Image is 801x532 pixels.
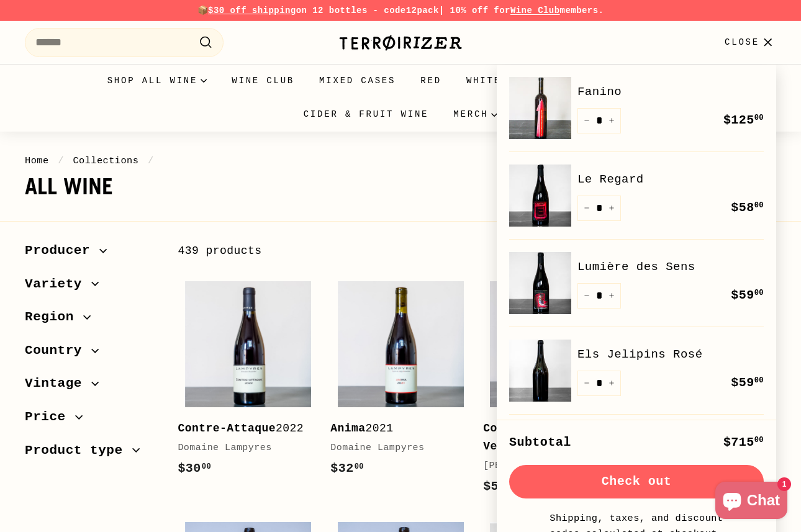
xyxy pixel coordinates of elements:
[178,422,276,435] b: Contre-Attaque
[509,433,571,453] div: Subtotal
[25,174,776,199] h1: All wine
[723,433,764,453] div: $715
[25,240,99,261] span: Producer
[95,64,220,97] summary: Shop all wine
[577,108,596,133] button: Reduce item quantity by one
[25,274,91,295] span: Variety
[509,165,571,227] img: Le Regard
[723,113,764,127] span: $125
[25,404,158,437] button: Price
[330,422,365,435] b: Anima
[202,462,211,471] sup: 00
[330,441,458,456] div: Domaine Lampyres
[725,35,759,49] span: Close
[483,479,517,494] span: $53
[509,252,571,314] img: Lumière des Sens
[406,6,439,16] strong: 12pack
[441,97,510,131] summary: Merch
[509,77,571,139] img: Fanino
[754,114,764,122] sup: 00
[408,64,454,97] a: Red
[731,376,764,390] span: $59
[73,155,138,166] a: Collections
[25,4,776,17] p: 📦 on 12 bottles - code | 10% off for members.
[25,407,75,428] span: Price
[178,420,305,438] div: 2022
[178,461,211,476] span: $30
[712,482,791,522] inbox-online-store-chat: Shopify online store chat
[25,153,776,168] nav: breadcrumbs
[577,283,596,309] button: Reduce item quantity by one
[577,83,764,101] a: Fanino
[25,337,158,371] button: Country
[731,288,764,302] span: $59
[208,6,296,16] span: $30 off shipping
[602,108,621,133] button: Increase item quantity by one
[510,6,560,16] a: Wine Club
[577,258,764,276] a: Lumière des Sens
[754,376,764,385] sup: 00
[178,274,318,491] a: Contre-Attaque2022Domaine Lampyres
[25,440,132,461] span: Product type
[330,274,471,491] a: Anima2021Domaine Lampyres
[577,196,596,221] button: Reduce item quantity by one
[577,170,764,189] a: Le Regard
[25,370,158,404] button: Vintage
[602,371,621,396] button: Increase item quantity by one
[330,420,458,438] div: 2021
[330,461,364,476] span: $32
[178,242,477,260] div: 439 products
[454,64,514,97] a: White
[25,437,158,471] button: Product type
[219,64,307,97] a: Wine Club
[291,97,441,131] a: Cider & Fruit Wine
[717,24,784,61] button: Close
[145,155,157,166] span: /
[577,371,596,396] button: Reduce item quantity by one
[754,436,764,444] sup: 00
[307,64,408,97] a: Mixed Cases
[509,340,571,402] img: Els Jelipins Rosé
[483,274,623,509] a: Concerto di Venezia2021[PERSON_NAME]
[25,340,91,361] span: Country
[25,373,91,394] span: Vintage
[25,271,158,304] button: Variety
[483,420,611,456] div: 2021
[25,307,83,328] span: Region
[754,289,764,297] sup: 00
[602,196,621,221] button: Increase item quantity by one
[25,155,49,166] a: Home
[754,201,764,210] sup: 00
[602,283,621,309] button: Increase item quantity by one
[509,465,764,498] button: Check out
[355,462,364,471] sup: 00
[731,201,764,215] span: $58
[25,237,158,271] button: Producer
[483,459,611,474] div: [PERSON_NAME]
[178,441,305,456] div: Domaine Lampyres
[25,304,158,337] button: Region
[483,422,560,453] b: Concerto di Venezia
[577,345,764,364] a: Els Jelipins Rosé
[55,155,67,166] span: /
